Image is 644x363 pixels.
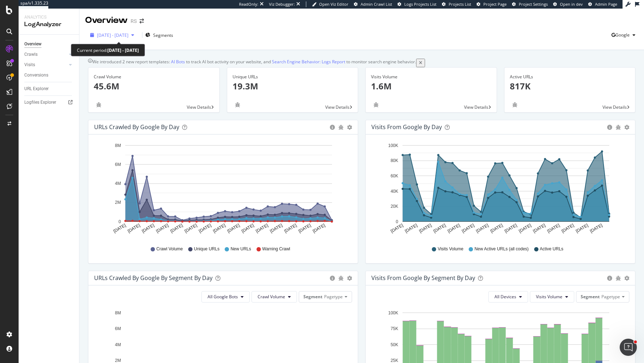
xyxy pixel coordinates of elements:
[252,291,297,303] button: Crawl Volume
[208,294,238,300] span: All Google Bots
[624,276,629,281] div: gear
[602,104,627,110] span: View Details
[540,246,563,252] span: Active URLs
[391,173,398,178] text: 60K
[391,188,398,193] text: 40K
[233,80,353,92] p: 19.3M
[269,1,295,7] div: Viz Debugger:
[269,222,283,234] text: [DATE]
[489,222,504,234] text: [DATE]
[201,291,250,303] button: All Google Bots
[449,1,471,7] span: Projects List
[483,1,507,7] span: Project Page
[153,32,173,38] span: Segments
[24,61,67,69] a: Visits
[338,276,343,281] div: bug
[24,85,49,93] div: URL Explorer
[255,222,269,234] text: [DATE]
[553,1,583,7] a: Open in dev
[391,358,398,363] text: 25K
[546,222,561,234] text: [DATE]
[156,246,183,252] span: Crawl Volume
[187,104,211,110] span: View Details
[338,125,343,130] div: bug
[510,102,520,107] div: bug
[239,1,258,7] div: ReadOnly:
[115,342,121,347] text: 4M
[94,102,104,107] div: bug
[518,222,532,234] text: [DATE]
[24,72,48,79] div: Conversions
[588,1,617,7] a: Admin Page
[140,19,144,24] div: arrow-right-arrow-left
[510,80,630,92] p: 817K
[115,326,121,331] text: 6M
[532,222,546,234] text: [DATE]
[184,222,198,234] text: [DATE]
[312,222,326,234] text: [DATE]
[530,291,574,303] button: Visits Volume
[347,276,352,281] div: gear
[438,246,463,252] span: Visits Volume
[560,1,583,7] span: Open in dev
[607,276,612,281] div: circle-info
[371,123,442,131] div: Visits from Google by day
[616,276,621,281] div: bug
[94,123,179,131] div: URLs Crawled by Google by day
[575,222,589,234] text: [DATE]
[589,222,603,234] text: [DATE]
[112,222,127,234] text: [DATE]
[77,47,139,53] div: Current period:
[404,1,436,7] span: Logs Projects List
[519,1,548,7] span: Project Settings
[145,29,173,41] button: Segments
[24,85,74,93] a: URL Explorer
[241,222,255,234] text: [DATE]
[390,222,404,234] text: [DATE]
[24,99,74,106] a: Logfiles Explorer
[325,104,350,110] span: View Details
[494,294,516,300] span: All Devices
[361,1,392,7] span: Admin Crawl List
[233,102,243,107] div: bug
[312,1,348,7] a: Open Viz Editor
[24,14,73,20] div: Analytics
[92,59,416,67] div: We introduced 2 new report templates: to track AI bot activity on your website, and to monitor se...
[442,1,471,7] a: Projects List
[488,291,528,303] button: All Devices
[624,125,629,130] div: gear
[24,51,38,58] div: Crawls
[115,310,121,315] text: 8M
[607,125,612,130] div: circle-info
[272,59,345,65] a: Search Engine Behavior: Logs Report
[97,32,128,38] span: [DATE] - [DATE]
[155,222,170,234] text: [DATE]
[24,99,56,106] div: Logfiles Explorer
[85,32,139,39] button: [DATE] - [DATE]
[388,310,398,315] text: 100K
[418,222,433,234] text: [DATE]
[371,74,491,80] div: Visits Volume
[198,222,212,234] text: [DATE]
[115,162,121,167] text: 6M
[475,222,489,234] text: [DATE]
[171,59,185,65] a: AI Bots
[354,1,392,7] a: Admin Crawl List
[474,246,528,252] span: New Active URLs (all codes)
[388,143,398,148] text: 100K
[115,358,121,363] text: 2M
[601,294,620,300] span: Pagetype
[194,246,219,252] span: Unique URLs
[616,125,621,130] div: bug
[330,125,335,130] div: circle-info
[94,140,352,240] svg: A chart.
[611,29,638,41] button: Google
[24,40,74,48] a: Overview
[512,1,548,7] a: Project Settings
[371,140,630,240] svg: A chart.
[258,294,285,300] span: Crawl Volume
[581,294,600,300] span: Segment
[303,294,322,300] span: Segment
